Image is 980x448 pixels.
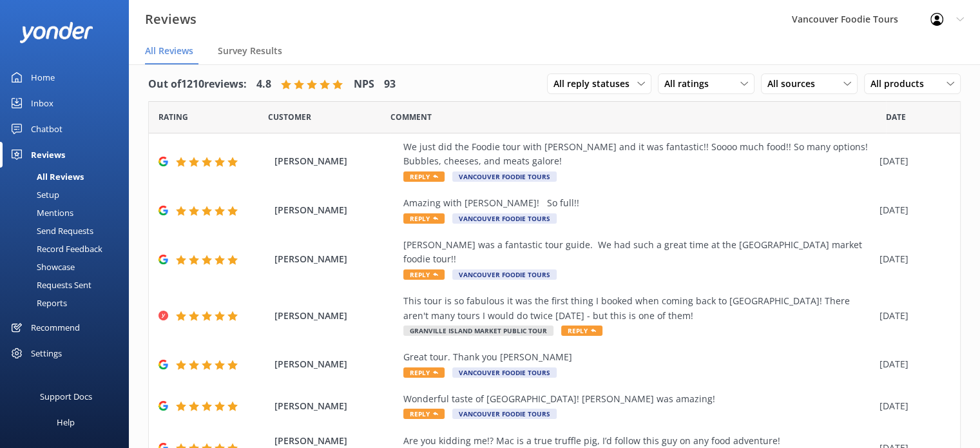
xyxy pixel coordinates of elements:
[31,315,80,340] div: Recommend
[8,240,102,258] div: Record Feedback
[403,409,445,419] span: Reply
[31,64,55,90] div: Home
[879,309,944,323] div: [DATE]
[8,276,91,294] div: Requests Sent
[870,77,932,91] span: All products
[8,258,75,276] div: Showcase
[274,203,397,217] span: [PERSON_NAME]
[8,294,129,312] a: Reports
[879,203,944,217] div: [DATE]
[256,76,271,93] h4: 4.8
[403,392,873,406] div: Wonderful taste of [GEOGRAPHIC_DATA]! [PERSON_NAME] was amazing!
[403,350,873,364] div: Great tour. Thank you [PERSON_NAME]
[274,399,397,413] span: [PERSON_NAME]
[31,142,65,168] div: Reviews
[8,204,73,222] div: Mentions
[767,77,823,91] span: All sources
[40,384,92,409] div: Support Docs
[8,276,129,294] a: Requests Sent
[403,196,873,210] div: Amazing with [PERSON_NAME]! So full!!
[8,222,93,240] div: Send Requests
[8,240,129,258] a: Record Feedback
[145,9,197,30] h3: Reviews
[403,140,873,169] div: We just did the Foodie tour with [PERSON_NAME] and it was fantastic!! Soooo much food!! So many o...
[452,409,557,419] span: Vancouver Foodie Tours
[403,269,445,280] span: Reply
[403,238,873,267] div: [PERSON_NAME] was a fantastic tour guide. We had such a great time at the [GEOGRAPHIC_DATA] marke...
[159,111,188,123] span: Date
[57,409,75,435] div: Help
[148,76,247,93] h4: Out of 1210 reviews:
[274,154,397,168] span: [PERSON_NAME]
[390,111,432,123] span: Question
[8,204,129,222] a: Mentions
[31,116,62,142] div: Chatbot
[8,294,67,312] div: Reports
[218,44,282,57] span: Survey Results
[8,186,129,204] a: Setup
[19,22,93,43] img: yonder-white-logo.png
[31,90,53,116] div: Inbox
[403,213,445,224] span: Reply
[384,76,396,93] h4: 93
[664,77,716,91] span: All ratings
[8,186,59,204] div: Setup
[879,154,944,168] div: [DATE]
[354,76,374,93] h4: NPS
[879,252,944,266] div: [DATE]
[403,367,445,378] span: Reply
[274,309,397,323] span: [PERSON_NAME]
[561,326,602,336] span: Reply
[8,258,129,276] a: Showcase
[403,171,445,182] span: Reply
[403,434,873,448] div: Are you kidding me!? Mac is a true truffle pig, I’d follow this guy on any food adventure!
[145,44,193,57] span: All Reviews
[879,399,944,413] div: [DATE]
[8,168,84,186] div: All Reviews
[403,326,553,336] span: Granville Island Market Public Tour
[553,77,637,91] span: All reply statuses
[268,111,311,123] span: Date
[879,357,944,371] div: [DATE]
[274,357,397,371] span: [PERSON_NAME]
[8,168,129,186] a: All Reviews
[452,171,557,182] span: Vancouver Foodie Tours
[274,252,397,266] span: [PERSON_NAME]
[8,222,129,240] a: Send Requests
[403,294,873,323] div: This tour is so fabulous it was the first thing I booked when coming back to [GEOGRAPHIC_DATA]! T...
[452,367,557,378] span: Vancouver Foodie Tours
[452,269,557,280] span: Vancouver Foodie Tours
[31,340,62,366] div: Settings
[452,213,557,224] span: Vancouver Foodie Tours
[886,111,906,123] span: Date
